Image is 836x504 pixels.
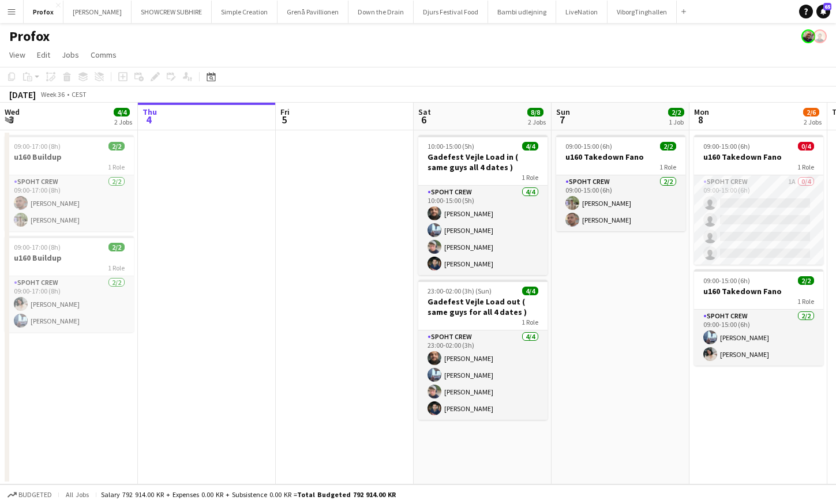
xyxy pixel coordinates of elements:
span: Jobs [62,50,79,60]
span: 6 [417,113,431,126]
app-card-role: Spoht Crew4/423:00-02:00 (3h)[PERSON_NAME][PERSON_NAME][PERSON_NAME][PERSON_NAME] [418,330,548,420]
a: Jobs [57,47,84,62]
span: 09:00-15:00 (6h) [565,142,612,151]
button: Budgeted [6,488,54,501]
span: 4/4 [522,142,538,151]
span: 09:00-17:00 (8h) [14,142,61,151]
div: 2 Jobs [528,118,546,126]
span: 2/2 [108,243,125,251]
div: CEST [72,90,87,99]
span: Sat [418,107,431,117]
div: [DATE] [9,89,36,100]
span: Budgeted [18,491,52,499]
h3: u160 Takedown Fano [556,152,685,162]
span: Week 36 [38,90,67,99]
app-job-card: 10:00-15:00 (5h)4/4Gadefest Vejle Load in ( same guys all 4 dates )1 RoleSpoht Crew4/410:00-15:00... [418,135,548,275]
a: 65 [816,5,830,18]
app-card-role: Spoht Crew2/209:00-17:00 (8h)[PERSON_NAME][PERSON_NAME] [5,175,134,231]
span: Edit [37,50,50,60]
span: Fri [280,107,290,117]
a: View [5,47,30,62]
button: Djurs Festival Food [414,1,488,23]
button: Simple Creation [212,1,278,23]
span: Sun [556,107,570,117]
div: 2 Jobs [804,118,822,126]
span: 23:00-02:00 (3h) (Sun) [428,287,492,295]
span: 1 Role [108,163,125,171]
button: Grenå Pavillionen [278,1,348,23]
span: 7 [554,113,570,126]
span: 4 [141,113,157,126]
app-user-avatar: Danny Tranekær [801,29,815,43]
div: 1 Job [669,118,684,126]
div: 2 Jobs [114,118,132,126]
span: 5 [279,113,290,126]
a: Comms [86,47,121,62]
app-job-card: 09:00-15:00 (6h)2/2u160 Takedown Fano1 RoleSpoht Crew2/209:00-15:00 (6h)[PERSON_NAME][PERSON_NAME] [556,135,685,231]
app-card-role: Spoht Crew1A0/409:00-15:00 (6h) [694,175,823,265]
span: 8 [692,113,709,126]
span: 10:00-15:00 (5h) [428,142,474,151]
span: Comms [91,50,117,60]
h3: Gadefest Vejle Load in ( same guys all 4 dates ) [418,152,548,172]
app-card-role: Spoht Crew2/209:00-17:00 (8h)[PERSON_NAME][PERSON_NAME] [5,276,134,332]
span: 1 Role [522,318,538,326]
span: 1 Role [797,297,814,306]
span: 1 Role [108,264,125,272]
app-job-card: 09:00-15:00 (6h)2/2u160 Takedown Fano1 RoleSpoht Crew2/209:00-15:00 (6h)[PERSON_NAME][PERSON_NAME] [694,269,823,366]
span: 4/4 [522,287,538,295]
span: Total Budgeted 792 914.00 KR [297,490,396,499]
button: Down the Drain [348,1,414,23]
app-job-card: 09:00-17:00 (8h)2/2u160 Buildup1 RoleSpoht Crew2/209:00-17:00 (8h)[PERSON_NAME][PERSON_NAME] [5,236,134,332]
button: [PERSON_NAME] [63,1,132,23]
span: Wed [5,107,20,117]
span: 2/2 [108,142,125,151]
button: LiveNation [556,1,608,23]
a: Edit [32,47,55,62]
span: 09:00-15:00 (6h) [703,142,750,151]
button: ViborgTinghallen [608,1,677,23]
span: 1 Role [797,163,814,171]
span: 1 Role [522,173,538,182]
button: Bambi udlejning [488,1,556,23]
h3: u160 Buildup [5,152,134,162]
app-card-role: Spoht Crew2/209:00-15:00 (6h)[PERSON_NAME][PERSON_NAME] [694,310,823,366]
button: Profox [24,1,63,23]
span: Mon [694,107,709,117]
app-user-avatar: Armando NIkol Irom [813,29,827,43]
span: 4/4 [114,108,130,116]
span: 2/2 [660,142,676,151]
span: 2/2 [668,108,684,116]
span: View [9,50,25,60]
span: 3 [3,113,20,126]
h3: u160 Buildup [5,253,134,263]
h1: Profox [9,28,50,45]
div: Salary 792 914.00 KR + Expenses 0.00 KR + Subsistence 0.00 KR = [101,490,396,499]
span: 2/2 [798,276,814,285]
app-job-card: 23:00-02:00 (3h) (Sun)4/4Gadefest Vejle Load out ( same guys for all 4 dates )1 RoleSpoht Crew4/4... [418,280,548,420]
h3: Gadefest Vejle Load out ( same guys for all 4 dates ) [418,296,548,317]
span: 09:00-17:00 (8h) [14,243,61,251]
h3: u160 Takedown Fano [694,152,823,162]
h3: u160 Takedown Fano [694,286,823,296]
span: Thu [143,107,157,117]
span: 2/6 [803,108,819,116]
span: All jobs [63,490,91,499]
span: 1 Role [659,163,676,171]
app-card-role: Spoht Crew2/209:00-15:00 (6h)[PERSON_NAME][PERSON_NAME] [556,175,685,231]
app-job-card: 09:00-15:00 (6h)0/4u160 Takedown Fano1 RoleSpoht Crew1A0/409:00-15:00 (6h) [694,135,823,265]
app-card-role: Spoht Crew4/410:00-15:00 (5h)[PERSON_NAME][PERSON_NAME][PERSON_NAME][PERSON_NAME] [418,186,548,275]
span: 0/4 [798,142,814,151]
button: SHOWCREW SUBHIRE [132,1,212,23]
span: 8/8 [527,108,543,116]
app-job-card: 09:00-17:00 (8h)2/2u160 Buildup1 RoleSpoht Crew2/209:00-17:00 (8h)[PERSON_NAME][PERSON_NAME] [5,135,134,231]
span: 65 [823,3,831,10]
span: 09:00-15:00 (6h) [703,276,750,285]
